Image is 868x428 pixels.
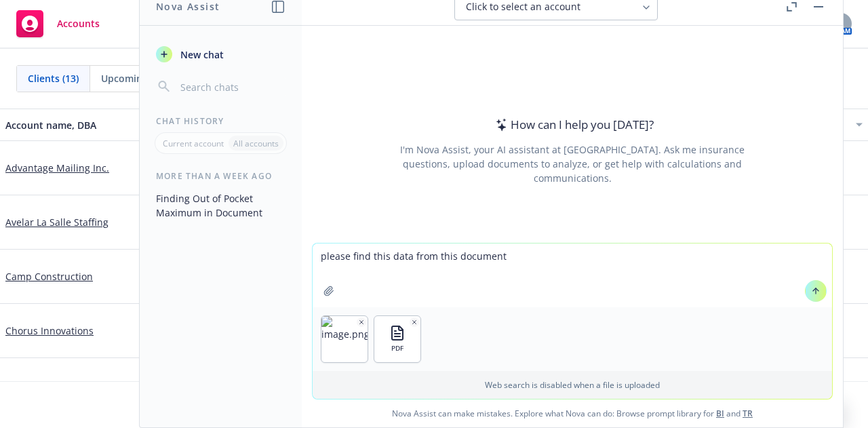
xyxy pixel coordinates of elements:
[151,187,291,224] button: Finding Out of Pocket Maximum in Document
[321,316,368,362] img: image.png
[5,215,108,229] a: Avelar La Salle Staffing
[374,316,420,362] button: PDF
[233,138,279,149] p: All accounts
[5,324,94,338] a: Chorus Innovations
[5,378,40,392] a: Delinea
[313,244,832,307] textarea: please find this data from this document
[140,170,302,182] div: More than a week ago
[163,138,224,149] p: Current account
[11,5,105,43] a: Accounts
[178,47,224,62] span: New chat
[151,42,291,66] button: New chat
[492,116,654,134] div: How can I help you [DATE]?
[716,408,724,419] a: BI
[57,18,100,29] span: Accounts
[5,269,93,284] a: Camp Construction
[391,344,403,353] span: PDF
[5,161,109,175] a: Advantage Mailing Inc.
[5,118,153,132] div: Account name, DBA
[743,408,753,419] a: TR
[178,77,285,96] input: Search chats
[28,71,79,85] span: Clients (13)
[307,400,837,427] span: Nova Assist can make mistakes. Explore what Nova can do: Browse prompt library for and
[101,71,205,85] span: Upcoming renewals (0)
[382,142,763,185] div: I'm Nova Assist, your AI assistant at [GEOGRAPHIC_DATA]. Ask me insurance questions, upload docum...
[321,379,824,391] p: Web search is disabled when a file is uploaded
[140,115,302,127] div: Chat History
